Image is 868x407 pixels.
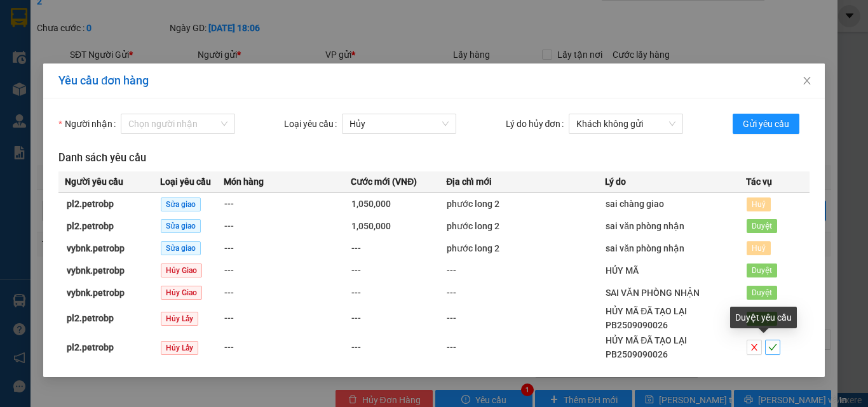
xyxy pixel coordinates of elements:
[447,221,499,231] span: phước long 2
[447,288,456,298] span: ---
[747,264,777,277] span: Duyệt
[58,74,809,88] div: Yêu cầu đơn hàng
[161,219,201,233] span: Sửa giao
[224,221,234,231] span: ---
[447,199,499,209] span: phước long 2
[605,175,626,189] span: Lý do
[746,175,772,189] span: Tác vụ
[160,175,211,189] span: Loại yêu cầu
[606,199,664,209] span: sai chàng giao
[224,175,264,189] span: Món hàng
[224,313,234,323] span: ---
[747,286,777,300] span: Duyệt
[67,313,114,323] strong: pl2.petrobp
[606,288,699,298] span: SAI VĂN PHÒNG NHẬN
[161,197,201,211] span: Sửa giao
[224,199,234,209] span: ---
[351,288,361,298] span: ---
[67,199,114,209] strong: pl2.petrobp
[447,313,456,323] span: ---
[224,288,234,298] span: ---
[67,288,125,298] strong: vybnk.petrobp
[128,114,219,133] input: Người nhận
[606,335,687,359] span: HỦY MÃ ĐÃ TẠO LẠI PB2509090026
[58,114,120,134] label: Người nhận
[67,342,114,352] strong: pl2.petrobp
[730,307,797,328] div: Duyệt yêu cầu
[447,265,456,276] span: ---
[447,342,456,352] span: ---
[743,117,789,131] span: Gửi yêu cầu
[446,175,492,189] span: Địa chỉ mới
[224,243,234,253] span: ---
[789,63,825,99] button: Close
[351,243,361,253] span: ---
[58,150,809,166] h3: Danh sách yêu cầu
[351,199,391,209] span: 1,050,000
[747,197,771,211] span: Huỷ
[606,306,687,330] span: HỦY MÃ ĐÃ TẠO LẠI PB2509090026
[161,341,198,355] span: Hủy Lấy
[351,265,361,276] span: ---
[67,243,125,253] strong: vybnk.petrobp
[747,241,771,255] span: Huỷ
[161,264,202,277] span: Hủy Giao
[747,340,762,355] button: close
[606,221,684,231] span: sai văn phòng nhận
[224,342,234,352] span: ---
[351,342,361,352] span: ---
[766,343,780,352] span: check
[224,265,234,276] span: ---
[747,219,777,233] span: Duyệt
[161,286,202,300] span: Hủy Giao
[506,114,569,134] label: Lý do hủy đơn
[576,114,675,133] span: Khách không gửi
[447,243,499,253] span: phước long 2
[284,114,342,134] label: Loại yêu cầu
[161,241,201,255] span: Sửa giao
[351,221,391,231] span: 1,050,000
[161,312,198,326] span: Hủy Lấy
[67,221,114,231] strong: pl2.petrobp
[67,265,125,276] strong: vybnk.petrobp
[349,114,449,133] span: Hủy
[747,343,761,352] span: close
[733,114,799,134] button: Gửi yêu cầu
[351,313,361,323] span: ---
[65,175,123,189] span: Người yêu cầu
[351,175,417,189] span: Cước mới (VNĐ)
[606,265,639,276] span: HỦY MÃ
[765,340,780,355] button: check
[606,243,684,253] span: sai văn phòng nhận
[802,76,812,86] span: close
